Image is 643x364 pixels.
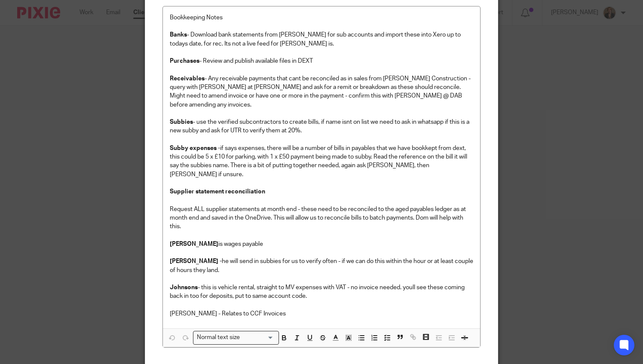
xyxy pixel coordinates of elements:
[170,57,474,65] p: - Review and publish available files in DEXT
[170,240,474,248] p: is wages payable
[170,284,198,291] strong: Johnsons
[170,76,205,82] strong: Receivables
[170,13,474,22] p: Bookkeeping Notes
[170,144,474,179] p: if says expenses, there will be a number of bills in payables that we have bookkept from dext, th...
[170,241,218,247] strong: [PERSON_NAME]
[170,258,222,264] strong: [PERSON_NAME] -
[170,309,474,318] p: [PERSON_NAME] - Relates to CCF Invoices
[170,74,474,109] p: - Any receivable payments that cant be reconciled as in sales from [PERSON_NAME] Construction - q...
[170,32,187,38] strong: Banks
[170,118,474,135] p: - use the verified subcontractors to create bills, if name isnt on list we need to ask in whatsap...
[243,333,274,342] input: Search for option
[195,333,242,342] span: Normal text size
[170,31,474,48] p: - Download bank statements from [PERSON_NAME] for sub accounts and import these into Xero up to t...
[193,331,279,344] div: Search for option
[170,283,474,301] p: - this is vehicle rental, straight to MV expenses with VAT - no invoice needed. youll see these c...
[170,58,199,64] strong: Purchases
[170,145,220,151] strong: Subby expenses -
[170,205,474,231] p: Request ALL supplier statements at month end - these need to be reconciled to the aged payables l...
[170,119,193,125] strong: Subbies
[170,257,474,275] p: he will send in subbies for us to verify often - if we can do this within the hour or at least co...
[170,189,265,195] strong: Supplier statement reconciliation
